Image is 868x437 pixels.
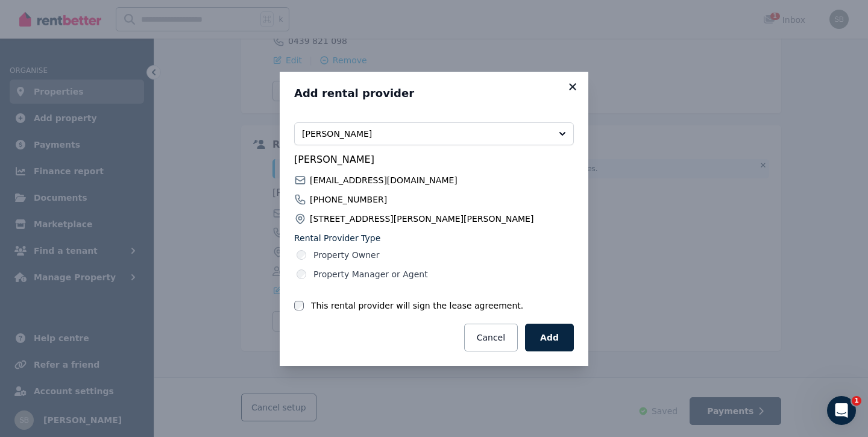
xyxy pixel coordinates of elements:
[310,193,387,206] span: [PHONE_NUMBER]
[313,268,428,280] label: Property Manager or Agent
[294,86,574,101] h3: Add rental provider
[311,300,523,312] label: This rental provider will sign the lease agreement.
[852,396,861,406] span: 1
[302,128,549,140] span: [PERSON_NAME]
[294,152,574,167] span: [PERSON_NAME]
[525,324,574,351] button: Add
[464,324,518,351] button: Cancel
[310,213,533,225] span: [STREET_ADDRESS][PERSON_NAME][PERSON_NAME]
[827,396,856,425] iframe: Intercom live chat
[313,249,379,261] label: Property Owner
[294,232,574,244] label: Rental Provider Type
[310,174,458,186] span: [EMAIL_ADDRESS][DOMAIN_NAME]
[294,122,574,145] button: [PERSON_NAME]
